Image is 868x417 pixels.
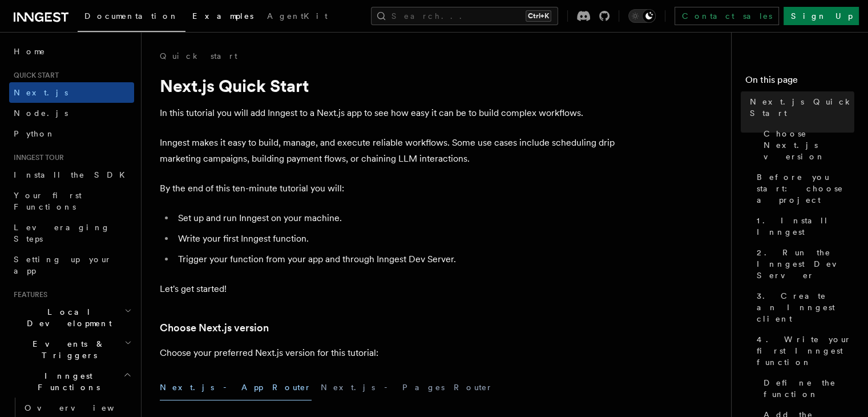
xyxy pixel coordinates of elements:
span: Choose Next.js version [764,128,854,162]
a: 2. Run the Inngest Dev Server [752,242,854,286]
span: Leveraging Steps [14,223,110,243]
p: Choose your preferred Next.js version for this tutorial: [160,345,616,361]
p: Let's get started! [160,281,616,297]
button: Events & Triggers [9,334,134,366]
button: Local Development [9,302,134,334]
a: Define the function [759,372,854,404]
span: Setting up your app [14,255,112,275]
span: 3. Create an Inngest client [757,290,854,324]
a: Next.js Quick Start [745,91,854,123]
a: Next.js [9,82,134,103]
span: Define the function [764,377,854,400]
span: Inngest tour [9,153,64,162]
a: Install the SDK [9,165,134,185]
a: 1. Install Inngest [752,210,854,242]
a: Examples [185,3,260,31]
a: Python [9,123,134,144]
a: Choose Next.js version [759,123,854,167]
p: In this tutorial you will add Inngest to a Next.js app to see how easy it can be to build complex... [160,105,616,121]
p: By the end of this ten-minute tutorial you will: [160,181,616,197]
span: Next.js Quick Start [750,96,854,119]
span: 4. Write your first Inngest function [757,334,854,368]
span: Install the SDK [14,170,132,179]
a: 3. Create an Inngest client [752,286,854,329]
span: Node.js [14,109,68,118]
a: Contact sales [675,7,779,25]
a: Setting up your app [9,249,134,281]
span: Events & Triggers [9,338,124,361]
a: Choose Next.js version [160,320,269,336]
span: Inngest Functions [9,370,123,393]
button: Search...Ctrl+K [371,7,558,25]
span: Features [9,290,47,299]
a: Documentation [78,3,185,32]
button: Next.js - App Router [160,375,312,400]
a: AgentKit [260,3,334,31]
kbd: Ctrl+K [526,10,551,22]
a: Before you start: choose a project [752,167,854,210]
span: Quick start [9,71,59,80]
p: Inngest makes it easy to build, manage, and execute reliable workflows. Some use cases include sc... [160,135,616,167]
h1: Next.js Quick Start [160,75,616,96]
a: Your first Functions [9,185,134,217]
a: Leveraging Steps [9,217,134,249]
span: Overview [25,403,142,412]
span: Your first Functions [14,191,82,211]
button: Toggle dark mode [628,9,656,23]
span: Local Development [9,306,124,329]
li: Trigger your function from your app and through Inngest Dev Server. [175,251,616,267]
button: Next.js - Pages Router [321,375,493,400]
button: Inngest Functions [9,366,134,398]
h4: On this page [745,73,854,91]
span: AgentKit [267,11,328,21]
span: Next.js [14,88,68,97]
a: 4. Write your first Inngest function [752,329,854,372]
span: 1. Install Inngest [757,215,854,238]
a: Node.js [9,103,134,123]
li: Set up and run Inngest on your machine. [175,210,616,226]
a: Home [9,41,134,62]
span: 2. Run the Inngest Dev Server [757,247,854,281]
span: Python [14,129,55,138]
li: Write your first Inngest function. [175,231,616,247]
span: Examples [192,11,253,21]
a: Quick start [160,50,237,62]
span: Documentation [84,11,179,21]
a: Sign Up [784,7,859,25]
span: Before you start: choose a project [757,171,854,206]
span: Home [14,46,46,57]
